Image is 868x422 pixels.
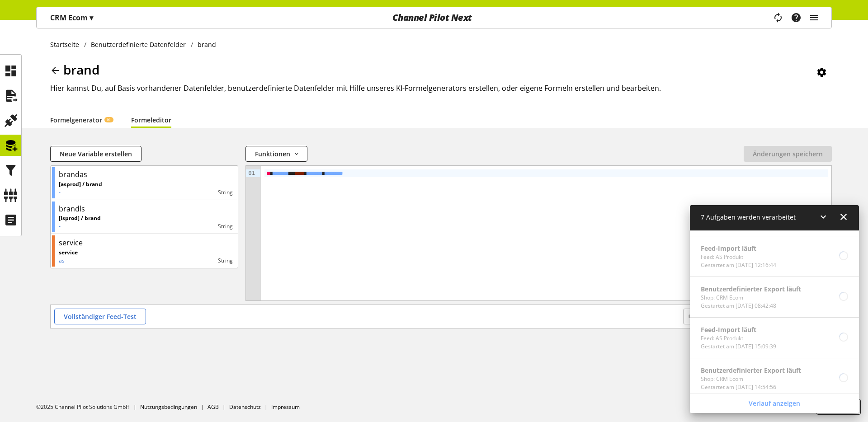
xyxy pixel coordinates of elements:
li: ©2025 Channel Pilot Solutions GmbH [36,403,140,411]
button: Neue Variable erstellen [50,146,142,162]
a: FormelgeneratorKI [50,115,113,125]
h2: Hier kannst Du, auf Basis vorhandener Datenfelder, benutzerdefinierte Datenfelder mit Hilfe unser... [50,83,832,94]
span: Verlauf anzeigen [749,399,800,408]
span: 7 Aufgaben werden verarbeitet [701,213,796,221]
div: brandls [59,203,85,214]
a: Verlauf anzeigen [692,395,857,411]
div: String [102,188,233,197]
p: as [59,257,78,265]
a: Benutzerdefinierte Datenfelder [86,40,191,49]
button: Funktionen [245,146,307,162]
button: Vollständiger Feed-Test [54,309,146,324]
p: - [59,222,101,230]
div: String [101,222,233,230]
div: String [78,257,233,265]
div: brandas [59,169,87,180]
a: Formeleditor [131,115,171,125]
div: service [59,237,83,248]
p: [asprod] / brand [59,180,102,188]
p: [lsprod] / brand [59,214,101,222]
div: 01 [246,169,256,177]
span: ▾ [90,13,93,23]
a: Startseite [50,40,84,49]
a: AGB [208,403,219,411]
span: Änderungen speichern [753,149,823,159]
span: Vollständiger Feed-Test [64,312,137,321]
a: Datenschutz [229,403,261,411]
p: CRM Ecom [50,12,93,23]
span: Funktionen [255,149,290,159]
span: brand [63,61,99,78]
span: Neue Variable erstellen [60,149,132,159]
p: - [59,188,102,197]
a: Impressum [271,403,300,411]
button: Änderungen speichern [744,146,832,162]
a: Nutzungsbedingungen [140,403,197,411]
nav: main navigation [36,7,832,28]
span: KI [107,117,111,122]
p: service [59,249,78,257]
